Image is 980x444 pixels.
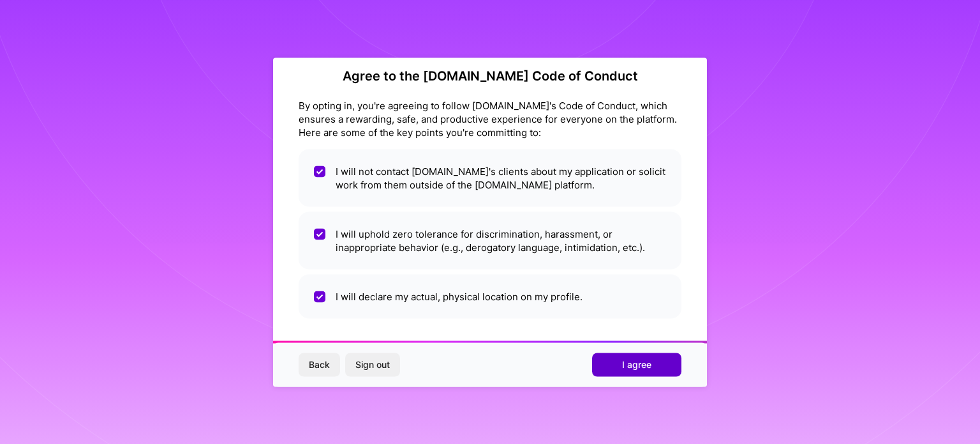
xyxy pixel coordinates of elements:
li: I will uphold zero tolerance for discrimination, harassment, or inappropriate behavior (e.g., der... [299,211,681,269]
li: I will not contact [DOMAIN_NAME]'s clients about my application or solicit work from them outside... [299,149,681,206]
span: Sign out [355,358,390,371]
span: Back [309,358,330,371]
h2: Agree to the [DOMAIN_NAME] Code of Conduct [299,68,681,83]
li: I will declare my actual, physical location on my profile. [299,274,681,318]
button: I agree [592,353,681,376]
button: Back [299,353,340,376]
span: I agree [622,358,651,371]
button: Sign out [345,353,400,376]
div: By opting in, you're agreeing to follow [DOMAIN_NAME]'s Code of Conduct, which ensures a rewardin... [299,98,681,139]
